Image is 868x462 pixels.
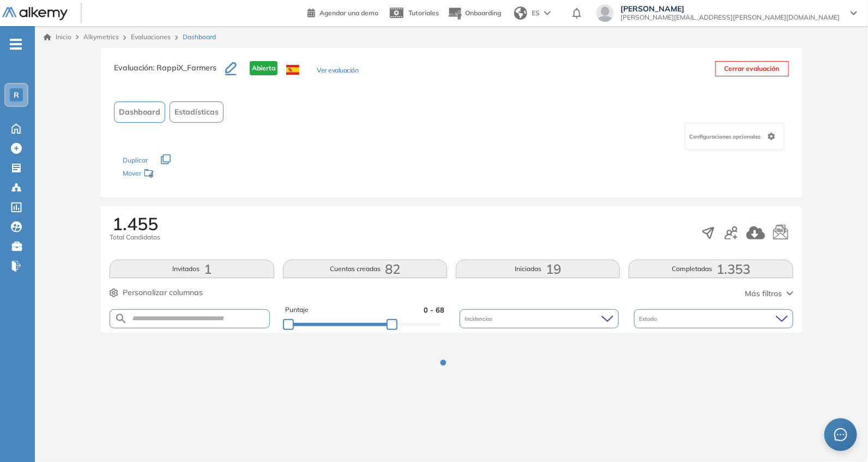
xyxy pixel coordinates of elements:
button: Completadas1.353 [629,260,793,278]
button: Estadísticas [170,101,224,123]
button: Dashboard [114,101,165,123]
span: Abierta [250,61,278,75]
img: arrow [544,11,551,15]
span: Personalizar columnas [123,287,203,298]
img: Logo [2,7,68,21]
button: Invitados1 [110,260,274,278]
span: message [834,428,847,441]
a: Agendar una demo [308,5,378,19]
span: R [14,91,19,99]
div: Configuraciones opcionales [685,123,785,150]
span: [PERSON_NAME][EMAIL_ADDRESS][PERSON_NAME][DOMAIN_NAME] [620,13,840,22]
span: Alkymetrics [83,33,119,41]
div: Incidencias [460,309,619,328]
button: Personalizar columnas [110,287,203,298]
a: Evaluaciones [131,33,171,41]
img: SEARCH_ALT [114,312,128,326]
button: Iniciadas19 [456,260,620,278]
span: : RappiX_Farmers [153,63,216,73]
button: Más filtros [745,288,793,299]
span: 1.455 [112,215,158,232]
span: Más filtros [745,288,782,299]
div: Estado [634,309,793,328]
span: Configuraciones opcionales [690,133,763,141]
span: Dashboard [183,32,216,42]
span: Onboarding [465,9,501,17]
img: ESP [286,65,299,75]
h3: Evaluación [114,61,225,84]
span: Agendar una demo [320,9,378,17]
span: Puntaje [285,305,309,315]
span: Tutoriales [408,9,439,17]
span: ES [532,8,540,18]
button: Cuentas creadas82 [283,260,447,278]
img: world [514,7,527,20]
div: Mover [123,164,232,184]
i: - [10,43,22,45]
button: Onboarding [448,2,501,25]
a: Inicio [44,32,71,42]
span: Duplicar [123,156,148,164]
span: Dashboard [119,106,160,118]
button: Cerrar evaluación [715,61,789,76]
button: Ver evaluación [317,65,358,77]
span: Estado [640,315,660,323]
span: Estadísticas [174,106,219,118]
span: [PERSON_NAME] [620,4,840,13]
span: Incidencias [465,315,495,323]
span: Total Candidatos [110,232,160,242]
span: 0 - 68 [424,305,444,315]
